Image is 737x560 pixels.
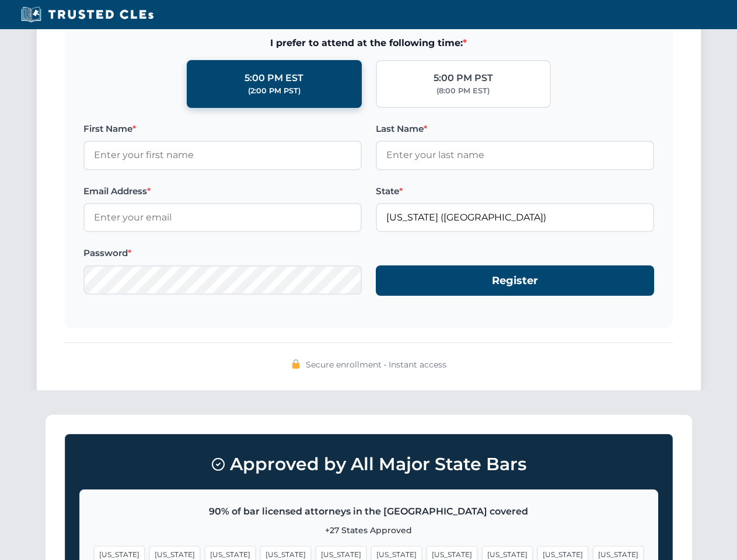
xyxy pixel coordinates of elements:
[83,184,362,198] label: Email Address
[94,504,644,519] p: 90% of bar licensed attorneys in the [GEOGRAPHIC_DATA] covered
[94,524,644,537] p: +27 States Approved
[306,358,446,371] span: Secure enrollment • Instant access
[83,141,362,170] input: Enter your first name
[248,85,301,97] div: (2:00 PM PST)
[376,203,654,232] input: Georgia (GA)
[18,6,157,23] img: Trusted CLEs
[83,203,362,232] input: Enter your email
[83,36,654,51] span: I prefer to attend at the following time:
[83,246,362,260] label: Password
[376,184,654,198] label: State
[83,122,362,136] label: First Name
[436,85,490,97] div: (8:00 PM EST)
[376,265,654,296] button: Register
[244,71,303,86] div: 5:00 PM EST
[376,141,654,170] input: Enter your last name
[291,359,301,369] img: 🔒
[376,122,654,136] label: Last Name
[79,449,658,480] h3: Approved by All Major State Bars
[434,71,493,86] div: 5:00 PM PST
